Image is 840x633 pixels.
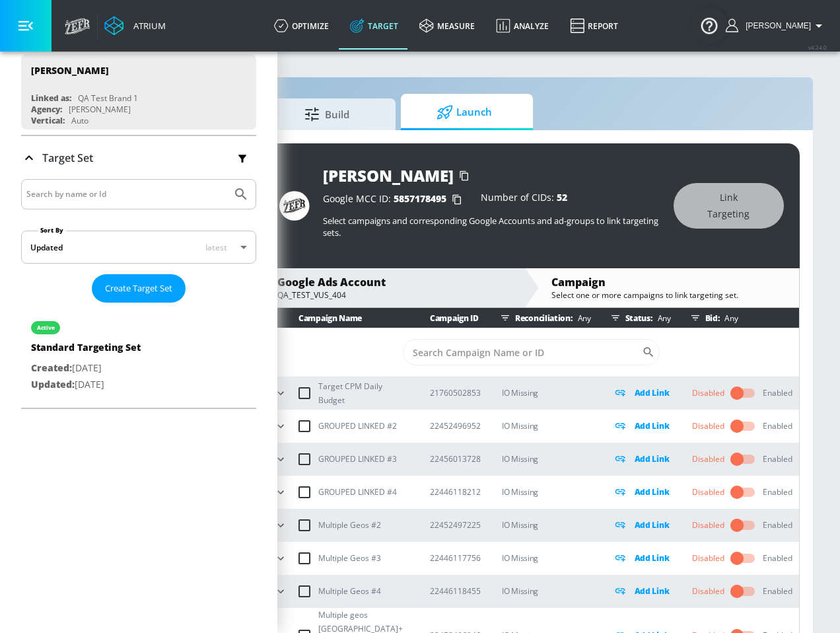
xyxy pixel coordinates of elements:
[31,361,72,374] span: Created:
[31,104,62,115] div: Agency:
[502,484,591,500] p: IO Missing
[21,54,256,130] div: [PERSON_NAME]Linked as:QA Test Brand 1Agency:[PERSON_NAME]Vertical:Auto
[635,418,670,433] p: Add Link
[573,311,591,325] p: Any
[26,186,227,203] input: Search by name or Id
[635,484,670,500] p: Add Link
[502,550,591,566] p: IO Missing
[104,16,166,36] a: Atrium
[37,324,55,331] div: active
[414,96,514,128] span: Launch
[277,275,511,289] div: Google Ads Account
[318,419,397,433] p: GROUPED LINKED #2
[42,151,93,165] p: Target Set
[430,584,481,598] p: 22446118455
[21,308,256,402] div: activeStandard Targeting SetCreated:[DATE]Updated:[DATE]
[31,341,141,360] div: Standard Targeting Set
[692,552,724,564] div: Disabled
[612,517,671,533] div: Add Link
[339,2,409,50] a: Target
[403,339,660,365] div: Search CID Name or Number
[692,486,724,498] div: Disabled
[21,179,256,408] div: Target Set
[30,242,63,253] div: Updated
[612,385,671,400] div: Add Link
[692,387,724,399] div: Disabled
[394,192,446,205] span: 5857178495
[692,585,724,597] div: Disabled
[495,308,591,328] div: Reconciliation:
[403,339,642,365] input: Search Campaign Name or ID
[277,289,511,301] div: QA_TEST_VUS_404
[31,377,141,393] p: [DATE]
[763,585,792,597] div: Enabled
[430,452,481,466] p: 22456013728
[692,420,724,432] div: Disabled
[277,98,377,130] span: Build
[635,451,670,466] p: Add Link
[318,518,381,532] p: Multiple Geos #2
[318,551,381,565] p: Multiple Geos #3
[105,281,172,296] span: Create Target Set
[685,308,792,328] div: Bid:
[481,193,567,206] div: Number of CIDs:
[430,485,481,499] p: 22446118212
[38,226,66,235] label: Sort By
[551,289,785,301] div: Select one or more campaigns to link targeting set.
[559,2,629,50] a: Report
[612,484,671,500] div: Add Link
[635,583,670,599] p: Add Link
[318,584,381,598] p: Multiple Geos #4
[612,418,671,433] div: Add Link
[128,20,166,32] div: Atrium
[430,386,481,400] p: 21760502853
[612,583,671,599] div: Add Link
[502,385,591,400] p: IO Missing
[502,517,591,533] p: IO Missing
[551,275,785,289] div: Campaign
[808,44,827,51] span: v 4.24.0
[740,21,811,30] span: login as: stefan.butura@zefr.com
[612,451,671,466] div: Add Link
[31,115,65,126] div: Vertical:
[264,268,524,307] div: Google Ads AccountQA_TEST_VUS_404
[502,583,591,599] p: IO Missing
[652,311,671,325] p: Any
[323,193,468,206] div: Google MCC ID:
[430,419,481,433] p: 22452496952
[71,115,88,126] div: Auto
[557,191,567,204] span: 52
[635,550,670,566] p: Add Link
[409,308,481,328] th: Campaign ID
[205,242,227,253] span: latest
[606,308,671,328] div: Status:
[21,303,256,408] nav: list of Target Set
[78,93,138,104] div: QA Test Brand 1
[409,2,485,50] a: measure
[635,385,670,400] p: Add Link
[763,453,792,465] div: Enabled
[612,550,671,566] div: Add Link
[763,486,792,498] div: Enabled
[263,2,339,50] a: optimize
[318,452,397,466] p: GROUPED LINKED #3
[763,387,792,399] div: Enabled
[323,165,454,186] div: [PERSON_NAME]
[92,274,186,303] button: Create Target Set
[31,93,71,104] div: Linked as:
[21,136,256,180] div: Target Set
[635,517,670,533] p: Add Link
[318,379,409,407] p: Target CPM Daily Budget
[31,360,141,377] p: [DATE]
[719,311,738,325] p: Any
[763,420,792,432] div: Enabled
[485,2,559,50] a: Analyze
[69,104,131,115] div: [PERSON_NAME]
[692,453,724,465] div: Disabled
[430,518,481,532] p: 22452497225
[502,418,591,433] p: IO Missing
[692,519,724,531] div: Disabled
[763,519,792,531] div: Enabled
[31,64,109,77] div: [PERSON_NAME]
